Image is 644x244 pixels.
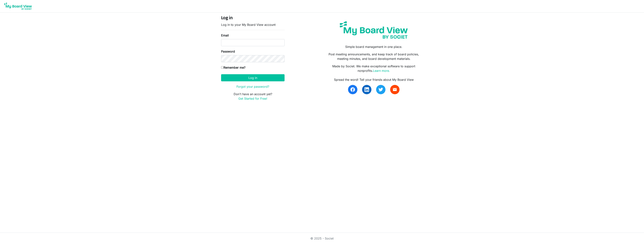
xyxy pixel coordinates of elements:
[325,52,423,61] p: Post meeting announcements, and keep track of board policies, meeting minutes, and board developm...
[350,87,355,92] img: facebook.svg
[236,85,269,88] a: Forgot your password?
[325,64,423,73] p: Made by Societ. We make exceptional software to support nonprofits.
[221,16,285,21] h4: Log in
[310,237,334,240] a: © 2025 - Societ
[393,87,397,92] span: email
[221,74,285,81] button: Log in
[221,65,245,70] label: Remember me?
[337,19,411,42] img: my-board-view-societ.svg
[325,44,423,49] p: Simple board management in one place.
[3,1,33,11] img: My Board View Logo
[221,66,224,69] input: Remember me?
[364,87,369,92] img: linkedin.svg
[221,92,285,101] p: Don't have an account yet?
[221,33,229,38] label: Email
[373,69,390,73] a: Learn more.
[379,87,383,92] img: twitter.svg
[390,85,400,94] a: email
[221,49,235,54] label: Password
[238,97,267,100] a: Get Started for Free!
[221,22,285,27] p: Log in to your My Board View account
[325,77,423,82] div: Spread the word! Tell your friends about My Board View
